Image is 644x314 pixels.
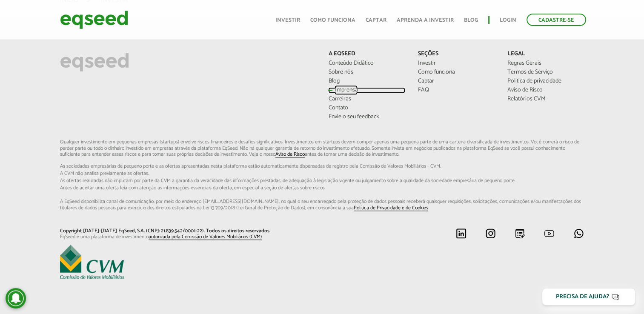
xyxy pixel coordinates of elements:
img: blog.svg [515,228,525,239]
a: Investir [275,17,300,23]
a: Login [500,17,516,23]
img: EqSeed Logo [60,51,129,74]
a: Como funciona [418,69,495,75]
a: Blog [328,78,405,84]
a: Captar [418,78,495,84]
img: youtube.svg [544,228,555,239]
a: Conteúdo Didático [328,60,405,66]
a: Aviso de Risco [507,87,584,93]
a: Cadastre-se [527,14,586,26]
p: Seções [418,51,495,58]
a: autorizada pela Comissão de Valores Mobiliários (CVM) [149,234,262,240]
a: Captar [366,17,386,23]
img: EqSeed [60,9,128,31]
a: Blog [464,17,478,23]
a: Sobre nós [328,69,405,75]
img: instagram.svg [485,228,496,239]
p: EqSeed é uma plataforma de investimento [60,234,315,240]
a: Envie o seu feedback [328,114,405,120]
a: Relatórios CVM [507,96,584,102]
p: Legal [507,51,584,58]
img: EqSeed é uma plataforma de investimento autorizada pela Comissão de Valores Mobiliários (CVM) [60,245,124,279]
a: Política de Privacidade e de Cookies [354,206,428,211]
p: Qualquer investimento em pequenas empresas (startups) envolve riscos financeiros e desafios signi... [60,139,584,211]
span: A CVM não analisa previamente as ofertas. [60,171,584,176]
img: whatsapp.svg [573,228,584,239]
a: Política de privacidade [507,78,584,84]
a: Como funciona [310,17,355,23]
a: Aprenda a investir [397,17,454,23]
a: Contato [328,105,405,111]
a: Aviso de Risco [275,152,305,157]
a: FAQ [418,87,495,93]
a: Imprensa [328,87,405,93]
span: Antes de aceitar uma oferta leia com atenção as informações essenciais da oferta, em especial... [60,186,584,191]
a: Investir [418,60,495,66]
p: A EqSeed [328,51,405,58]
p: Copyright [DATE]-[DATE] EqSeed, S.A. (CNPJ: 21.839.542/0001-22). Todos os direitos reservados. [60,228,315,234]
a: Regras Gerais [507,60,584,66]
span: As sociedades empresárias de pequeno porte e as ofertas apresentadas nesta plataforma estão aut... [60,164,584,169]
span: As ofertas realizadas não implicam por parte da CVM a garantia da veracidade das informações p... [60,178,584,183]
img: linkedin.svg [456,228,467,239]
a: Carreiras [328,96,405,102]
a: Termos de Serviço [507,69,584,75]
